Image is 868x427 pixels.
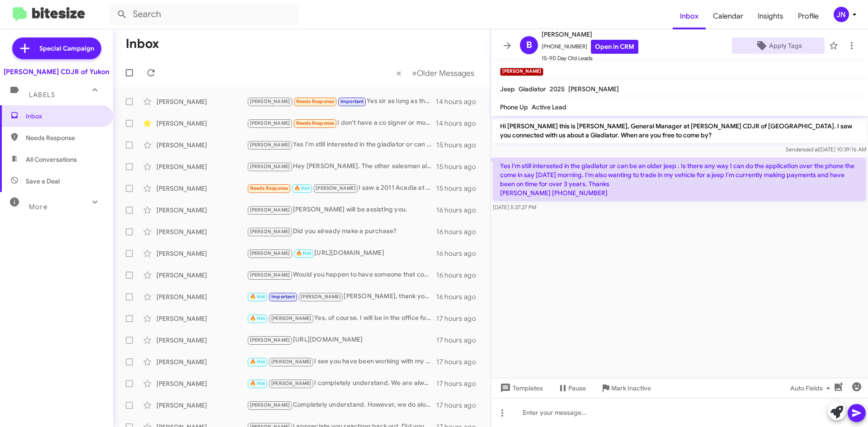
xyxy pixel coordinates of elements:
span: Special Campaign [39,44,94,53]
span: Insights [750,3,791,29]
button: Apply Tags [732,38,825,54]
span: Needs Response [296,99,335,104]
button: Mark Inactive [593,380,658,396]
span: [PERSON_NAME] [271,315,311,321]
span: Templates [498,380,543,396]
a: Profile [791,3,826,29]
span: Auto Fields [790,380,834,396]
div: [PERSON_NAME] [156,184,247,193]
span: [DATE] 5:37:27 PM [493,204,536,211]
span: All Conversations [26,155,77,164]
p: Hi [PERSON_NAME] this is [PERSON_NAME], General Manager at [PERSON_NAME] CDJR of [GEOGRAPHIC_DATA... [493,118,866,143]
span: Active Lead [532,103,566,111]
div: I see you have been working with my salesman [PERSON_NAME] possibly interested in getting into a ... [247,357,436,367]
div: [PERSON_NAME] [156,206,247,215]
span: Needs Response [250,185,288,191]
a: Special Campaign [12,38,101,59]
div: 16 hours ago [436,271,483,280]
div: [PERSON_NAME] [156,119,247,128]
span: [PERSON_NAME] [250,229,290,235]
div: [PERSON_NAME] [156,336,247,345]
div: 14 hours ago [436,119,483,128]
span: Jeep [500,85,515,93]
div: 16 hours ago [436,249,483,258]
div: 17 hours ago [436,379,483,388]
span: Needs Response [26,133,103,142]
div: [URL][DOMAIN_NAME] [247,335,436,345]
div: 15 hours ago [436,141,483,150]
small: [PERSON_NAME] [500,68,543,76]
div: [URL][DOMAIN_NAME] [247,248,436,258]
span: 🔥 Hot [250,359,265,365]
input: Search [109,4,299,25]
div: [PERSON_NAME] [156,292,247,301]
span: Mark Inactive [611,380,651,396]
div: 17 hours ago [436,336,483,345]
div: I don't have a co signer or money down, and although I'm about to be caught up on my payments on ... [247,118,436,128]
span: [PERSON_NAME] [568,85,619,93]
button: JN [826,7,858,22]
button: Auto Fields [783,380,841,396]
div: [PERSON_NAME] [156,227,247,236]
span: said at [803,146,819,153]
a: Calendar [706,3,750,29]
span: 🔥 Hot [250,380,265,386]
span: « [396,67,401,79]
span: Pause [568,380,586,396]
span: [PERSON_NAME] [250,402,290,408]
span: [PERSON_NAME] [250,272,290,278]
div: Yes, of course. I will be in the office for most of next week but was there a day you were thinki... [247,313,436,324]
p: Yes I'm still interested in the gladiator or can be an older jeep . Is there any way I can do the... [493,158,866,201]
span: [PERSON_NAME] [271,380,311,386]
div: [PERSON_NAME] [156,97,247,106]
span: Sender [DATE] 10:39:16 AM [786,146,866,153]
span: Needs Response [296,120,335,126]
nav: Page navigation example [392,64,480,82]
div: 15 hours ago [436,184,483,193]
div: JN [834,7,849,22]
button: Next [406,64,480,82]
span: Important [271,294,295,300]
div: [PERSON_NAME] [156,162,247,171]
span: Gladiator [519,85,546,93]
div: 14 hours ago [436,97,483,106]
div: Hey [PERSON_NAME]. The other salesman already let me know we cant get anything done. Your offer o... [247,161,436,172]
div: 15 hours ago [436,162,483,171]
div: [PERSON_NAME] [156,141,247,150]
span: [PERSON_NAME] [271,359,311,365]
a: Inbox [673,3,706,29]
span: [PERSON_NAME] [250,164,290,169]
div: [PERSON_NAME] [156,379,247,388]
div: [PERSON_NAME] [156,271,247,280]
div: 16 hours ago [436,227,483,236]
span: 🔥 Hot [296,250,311,256]
div: Completely understand. However, we do alot of business out of state and more than capable to help... [247,400,436,410]
div: [PERSON_NAME] will be assisting you. [247,205,436,215]
button: Previous [391,64,407,82]
div: Yes sir as long as the miles are decent. [247,96,436,107]
div: [PERSON_NAME], thank you for your response. Looks like you had came in and worked with my salesma... [247,291,436,302]
div: 17 hours ago [436,357,483,366]
span: 15-90 Day Old Leads [542,54,638,63]
span: Labels [29,91,55,99]
div: Yes I'm still interested in the gladiator or can be an older jeep . Is there any way I can do the... [247,140,436,150]
span: [PERSON_NAME] [316,185,356,191]
span: Older Messages [417,68,474,78]
span: B [526,38,532,52]
div: Would you happen to have someone that could cosign for you? [247,270,436,280]
span: 🔥 Hot [294,185,310,191]
span: [PERSON_NAME] [250,99,290,104]
div: 17 hours ago [436,314,483,323]
span: [PERSON_NAME] [250,250,290,256]
span: 🔥 Hot [250,315,265,321]
h1: Inbox [126,37,159,51]
div: Did you already make a purchase? [247,226,436,237]
div: [PERSON_NAME] [156,357,247,366]
div: I completely understand. We are always running promotions and deals to help with upgrading your c... [247,378,436,389]
span: » [412,67,417,79]
span: Apply Tags [769,38,802,54]
span: 🔥 Hot [250,294,265,300]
